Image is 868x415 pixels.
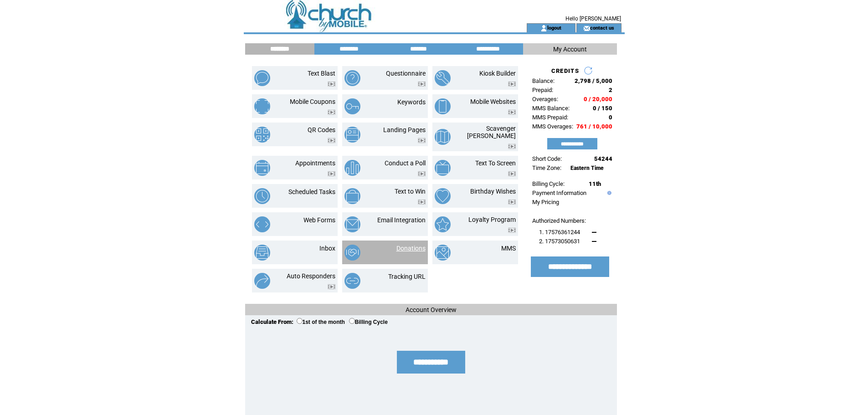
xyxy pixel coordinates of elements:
img: video.png [328,284,335,289]
img: video.png [508,171,516,176]
img: inbox.png [254,245,270,261]
img: web-forms.png [254,216,270,232]
a: contact us [590,25,614,31]
img: video.png [508,110,516,115]
span: CREDITS [551,67,579,74]
span: Balance: [532,77,555,84]
a: Landing Pages [383,126,426,133]
a: Birthday Wishes [470,188,516,195]
span: Overages: [532,96,558,102]
a: Text to Win [395,188,426,195]
img: account_icon.gif [540,25,547,32]
img: video.png [508,144,516,149]
span: MMS Overages: [532,123,573,130]
a: MMS [501,245,516,252]
input: Billing Cycle [349,318,355,324]
span: Prepaid: [532,87,553,93]
span: 1. 17576361244 [539,229,580,236]
a: Scavenger [PERSON_NAME] [467,125,516,139]
span: Time Zone: [532,164,561,171]
img: auto-responders.png [254,273,270,289]
img: tracking-url.png [344,273,360,289]
img: video.png [328,171,335,176]
span: 2,798 / 5,000 [575,77,612,84]
span: 54244 [594,155,612,162]
img: scavenger-hunt.png [435,129,451,145]
a: Text To Screen [475,159,516,167]
img: loyalty-program.png [435,216,451,232]
a: Mobile Websites [470,98,516,105]
span: 0 / 150 [593,105,612,112]
a: logout [547,25,561,31]
img: keywords.png [344,98,360,114]
img: mms.png [435,245,451,261]
span: 2 [609,87,612,93]
img: mobile-coupons.png [254,98,270,114]
a: Loyalty Program [468,216,516,223]
img: video.png [508,200,516,205]
label: 1st of the month [297,319,345,325]
span: Authorized Numbers: [532,217,586,224]
a: Text Blast [308,70,335,77]
a: Donations [396,245,426,252]
img: video.png [328,138,335,143]
a: Conduct a Poll [385,159,426,167]
a: Keywords [397,98,426,106]
a: Auto Responders [287,272,335,280]
a: Appointments [295,159,335,167]
a: Email Integration [377,216,426,224]
img: donations.png [344,245,360,261]
img: birthday-wishes.png [435,188,451,204]
a: Inbox [319,245,335,252]
img: text-to-win.png [344,188,360,204]
img: video.png [508,82,516,87]
img: kiosk-builder.png [435,70,451,86]
img: video.png [328,110,335,115]
img: text-to-screen.png [435,160,451,176]
span: Eastern Time [570,165,604,171]
span: 2. 17573050631 [539,238,580,245]
img: video.png [418,138,426,143]
a: My Pricing [532,199,559,205]
img: video.png [418,171,426,176]
a: Questionnaire [386,70,426,77]
span: 0 / 20,000 [584,96,612,102]
img: mobile-websites.png [435,98,451,114]
a: Kiosk Builder [479,70,516,77]
span: 11th [589,180,601,187]
img: appointments.png [254,160,270,176]
a: Scheduled Tasks [288,188,335,195]
img: conduct-a-poll.png [344,160,360,176]
label: Billing Cycle [349,319,388,325]
a: QR Codes [308,126,335,133]
span: Billing Cycle: [532,180,565,187]
img: help.gif [605,191,611,195]
img: questionnaire.png [344,70,360,86]
img: video.png [418,200,426,205]
span: 0 [609,114,612,121]
input: 1st of the month [297,318,303,324]
img: qr-codes.png [254,127,270,143]
img: email-integration.png [344,216,360,232]
span: Hello [PERSON_NAME] [565,15,621,22]
span: MMS Prepaid: [532,114,568,121]
img: video.png [328,82,335,87]
span: MMS Balance: [532,105,570,112]
span: My Account [553,46,587,53]
span: Calculate From: [251,318,293,325]
span: Account Overview [406,306,457,313]
a: Tracking URL [388,273,426,280]
img: text-blast.png [254,70,270,86]
a: Payment Information [532,190,586,196]
img: landing-pages.png [344,127,360,143]
a: Mobile Coupons [290,98,335,105]
img: video.png [418,82,426,87]
a: Web Forms [303,216,335,224]
img: contact_us_icon.gif [583,25,590,32]
img: video.png [508,228,516,233]
span: 761 / 10,000 [576,123,612,130]
img: scheduled-tasks.png [254,188,270,204]
span: Short Code: [532,155,562,162]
